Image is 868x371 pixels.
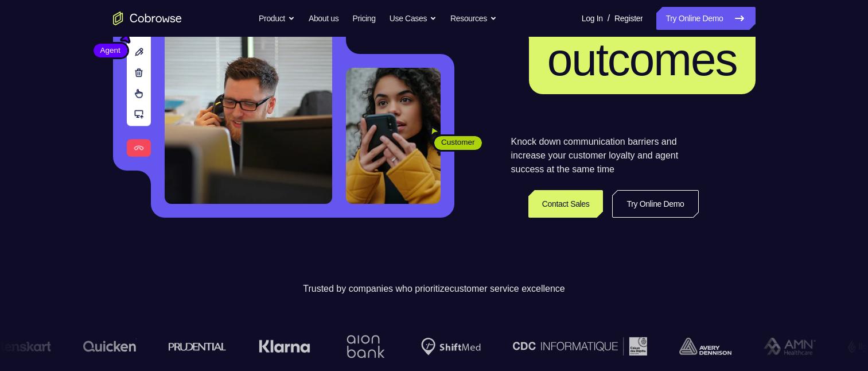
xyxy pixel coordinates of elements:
[679,338,731,355] img: avery-dennison
[614,7,643,30] a: Register
[511,135,699,176] p: Knock down communication barriers and increase your customer loyalty and agent success at the sam...
[512,337,647,355] img: CDC Informatique
[352,7,375,30] a: Pricing
[113,11,182,25] a: Go to the home page
[656,7,755,30] a: Try Online Demo
[342,323,388,370] img: Aion Bank
[421,338,480,355] img: Shiftmed
[608,11,610,25] span: /
[547,34,737,85] span: outcomes
[528,190,604,218] a: Contact Sales
[612,190,698,218] a: Try Online Demo
[168,342,226,351] img: prudential
[450,7,497,30] button: Resources
[346,68,441,204] img: A customer holding their phone
[259,7,295,30] button: Product
[309,7,338,30] a: About us
[582,7,603,30] a: Log In
[450,284,565,293] span: customer service excellence
[390,7,437,30] button: Use Cases
[258,339,310,353] img: Klarna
